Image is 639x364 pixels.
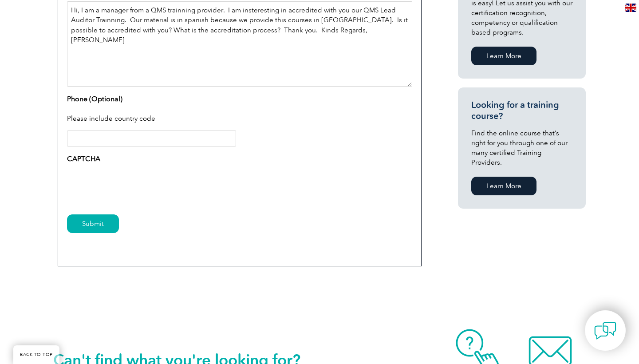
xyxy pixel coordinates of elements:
a: BACK TO TOP [13,345,59,364]
iframe: reCAPTCHA [67,168,202,202]
input: Submit [67,214,119,233]
a: Learn More [471,47,536,65]
label: CAPTCHA [67,154,100,164]
label: Phone (Optional) [67,94,122,104]
p: Find the online course that’s right for you through one of our many certified Training Providers. [471,128,572,167]
div: Please include country code [67,108,412,131]
img: contact-chat.png [594,320,616,342]
img: en [625,4,636,12]
h3: Looking for a training course? [471,99,572,122]
a: Learn More [471,177,536,195]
